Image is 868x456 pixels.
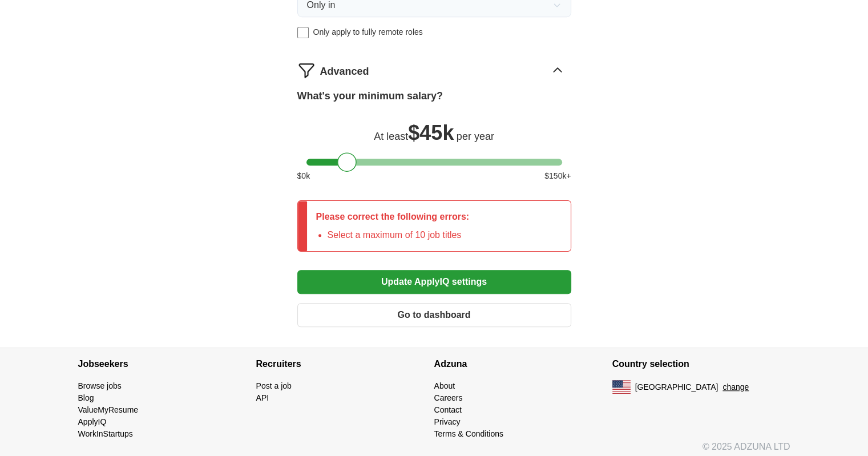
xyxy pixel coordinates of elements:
[408,121,454,144] span: $ 45k
[434,429,503,438] a: Terms & Conditions
[434,417,461,426] a: Privacy
[457,131,494,142] span: per year
[328,228,470,242] li: Select a maximum of 10 job titles
[78,381,122,390] a: Browse jobs
[297,170,310,182] span: $ 0 k
[374,131,408,142] span: At least
[635,381,718,393] span: [GEOGRAPHIC_DATA]
[78,417,107,426] a: ApplyIQ
[316,210,470,224] p: Please correct the following errors:
[256,381,292,390] a: Post a job
[722,381,749,393] button: change
[297,88,443,104] label: What's your minimum salary?
[434,405,462,414] a: Contact
[78,393,94,402] a: Blog
[544,170,571,182] span: $ 150 k+
[313,26,423,38] span: Only apply to fully remote roles
[434,393,463,402] a: Careers
[297,303,571,327] button: Go to dashboard
[297,61,316,79] img: filter
[612,348,790,380] h4: Country selection
[256,393,269,402] a: API
[434,381,455,390] a: About
[78,405,139,414] a: ValueMyResume
[612,380,631,394] img: US flag
[297,27,309,38] input: Only apply to fully remote roles
[320,64,369,79] span: Advanced
[78,429,133,438] a: WorkInStartups
[297,270,571,294] button: Update ApplyIQ settings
